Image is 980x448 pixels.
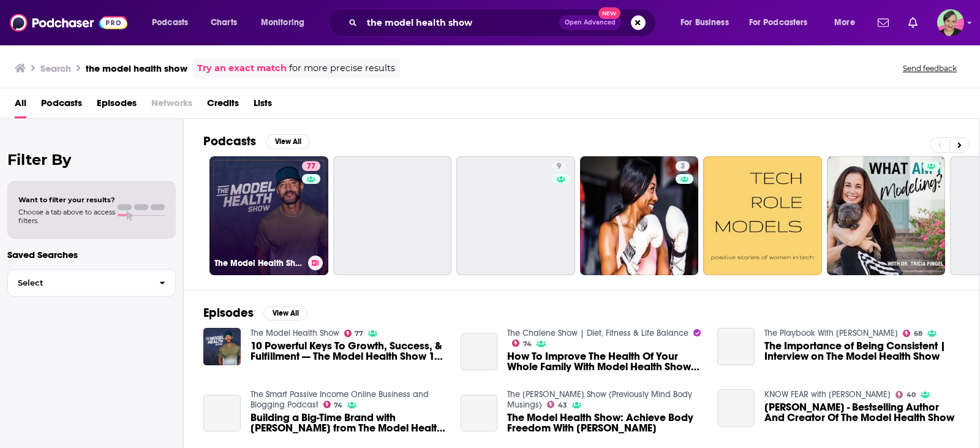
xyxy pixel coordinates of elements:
button: View All [266,134,310,149]
a: Show notifications dropdown [903,12,922,33]
img: User Profile [937,9,964,36]
span: 40 [907,392,916,398]
p: Saved Searches [7,249,176,260]
span: for more precise results [289,61,395,75]
span: Logged in as LizDVictoryBelt [937,9,964,36]
span: For Podcasters [749,14,808,31]
a: The Madelyn Moon Show (Previously Mind Body Musings) [507,389,692,410]
a: How To Improve The Health Of Your Whole Family With Model Health Show, Shawn Stevenson [507,351,703,372]
button: open menu [672,13,744,32]
a: KNOW FEAR with Tony Blauer [764,389,891,400]
a: 74 [323,401,343,408]
a: Lists [254,93,272,118]
button: Select [7,269,176,297]
input: Search podcasts, credits, & more... [362,13,559,32]
button: open menu [252,13,320,32]
span: 77 [307,161,315,173]
button: open menu [826,13,870,32]
a: 74 [512,340,532,347]
span: [PERSON_NAME] - Bestselling Author And Creator Of The Model Health Show [764,402,960,423]
a: Building a Big-Time Brand with Shawn Stevenson from The Model Health Show [203,395,241,432]
a: Building a Big-Time Brand with Shawn Stevenson from The Model Health Show [251,412,446,433]
span: Building a Big-Time Brand with [PERSON_NAME] from The Model Health Show [251,412,446,433]
a: 77 [344,330,364,337]
button: Show profile menu [937,9,964,36]
span: 77 [355,331,363,336]
h3: Search [40,63,71,74]
a: 77 [302,161,320,171]
h3: The Model Health Show [214,258,303,268]
img: Podchaser - Follow, Share and Rate Podcasts [10,11,127,34]
a: The Importance of Being Consistent | Interview on The Model Health Show [764,341,960,362]
a: 9 [552,161,566,171]
a: The Model Health Show [251,328,339,338]
a: Show notifications dropdown [873,12,894,33]
a: Podcasts [41,93,82,118]
span: 74 [523,341,532,347]
span: 3 [680,161,685,173]
button: View All [263,306,307,321]
span: The Model Health Show: Achieve Body Freedom With [PERSON_NAME] [507,412,703,433]
a: EpisodesView All [203,305,307,321]
a: The Chalene Show | Diet, Fitness & Life Balance [507,328,688,338]
h2: Episodes [203,305,254,321]
button: open menu [741,13,826,32]
span: Open Advanced [565,20,616,26]
span: 43 [558,403,567,408]
a: 10 Powerful Keys To Growth, Success, & Fulfillment — The Model Health Show 10-Year Anniversary! [251,341,446,362]
h2: Filter By [7,151,176,169]
span: More [834,14,855,31]
a: The Playbook With David Meltzer [764,328,898,338]
a: The Importance of Being Consistent | Interview on The Model Health Show [717,328,755,365]
span: Podcasts [152,14,188,31]
a: All [15,93,26,118]
span: Monitoring [261,14,304,31]
a: 3 [676,161,690,171]
button: Send feedback [899,63,960,74]
span: 68 [914,331,922,336]
a: Episodes [97,93,137,118]
span: Networks [151,93,192,118]
span: New [598,7,620,19]
button: open menu [143,13,204,32]
span: Choose a tab above to access filters. [18,208,115,225]
a: The Model Health Show: Achieve Body Freedom With Madelyn Moon [461,395,498,432]
a: 3 [580,156,699,275]
span: Want to filter your results? [18,196,115,204]
a: PodcastsView All [203,134,310,149]
a: 9 [456,156,575,275]
a: 43 [547,401,567,408]
img: 10 Powerful Keys To Growth, Success, & Fulfillment — The Model Health Show 10-Year Anniversary! [203,328,241,365]
a: 40 [895,391,916,398]
h2: Podcasts [203,134,256,149]
a: Credits [207,93,239,118]
a: Charts [203,13,244,32]
span: How To Improve The Health Of Your Whole Family With Model Health Show, [PERSON_NAME] [507,351,703,372]
span: Charts [211,14,237,31]
span: 9 [557,161,561,173]
a: The Smart Passive Income Online Business and Blogging Podcast [251,389,429,410]
button: Open AdvancedNew [559,15,621,30]
a: The Model Health Show: Achieve Body Freedom With Madelyn Moon [507,412,703,433]
a: 77The Model Health Show [209,156,328,275]
h3: the model health show [86,63,187,74]
div: Search podcasts, credits, & more... [340,9,668,37]
a: Shawn Stevenson - Bestselling Author And Creator Of The Model Health Show [764,402,960,423]
a: Shawn Stevenson - Bestselling Author And Creator Of The Model Health Show [717,389,755,427]
span: For Business [680,14,729,31]
a: 68 [903,330,922,337]
span: 74 [334,403,342,408]
a: How To Improve The Health Of Your Whole Family With Model Health Show, Shawn Stevenson [461,333,498,371]
span: Select [8,279,149,287]
a: Try an exact match [197,61,287,75]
